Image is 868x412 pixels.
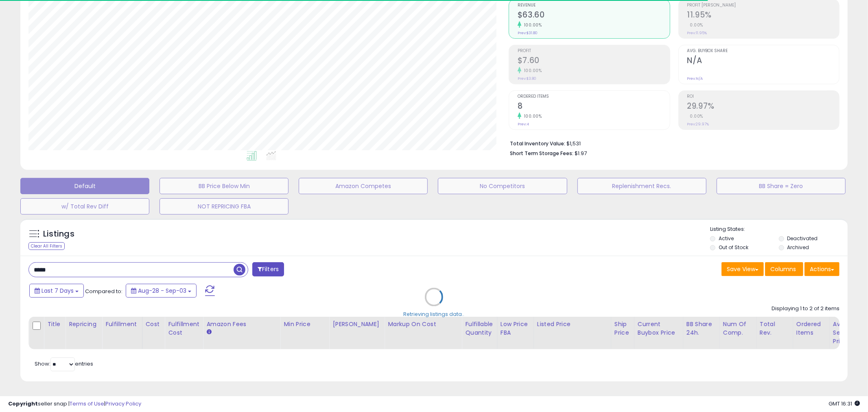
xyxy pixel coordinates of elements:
[687,3,839,8] span: Profit [PERSON_NAME]
[521,113,542,119] small: 100.00%
[687,49,839,53] span: Avg. Buybox Share
[518,76,536,81] small: Prev: $3.80
[687,94,839,99] span: ROI
[518,10,669,21] h2: $63.60
[687,56,839,67] h2: N/A
[8,400,38,408] strong: Copyright
[687,113,704,119] small: 0.00%
[577,178,706,194] button: Replenishment Recs.
[521,68,542,74] small: 100.00%
[518,94,669,99] span: Ordered Items
[404,311,465,318] div: Retrieving listings data..
[160,198,289,215] button: NOT REPRICING FBA
[687,31,707,35] small: Prev: 11.95%
[687,122,709,127] small: Prev: 29.97%
[518,101,669,112] h2: 8
[20,198,149,215] button: w/ Total Rev Diff
[518,3,669,8] span: Revenue
[687,10,839,21] h2: 11.95%
[717,178,846,194] button: BB Share = Zero
[687,22,704,28] small: 0.00%
[518,122,529,127] small: Prev: 4
[510,150,573,157] b: Short Term Storage Fees:
[518,56,669,67] h2: $7.60
[70,400,104,408] a: Terms of Use
[510,140,565,147] b: Total Inventory Value:
[8,400,141,408] div: seller snap | |
[510,138,833,148] li: $1,531
[518,31,538,35] small: Prev: $31.80
[687,76,703,81] small: Prev: N/A
[575,149,587,157] span: $1.97
[299,178,428,194] button: Amazon Competes
[829,400,860,408] span: 2025-09-12 16:31 GMT
[160,178,289,194] button: BB Price Below Min
[518,49,669,53] span: Profit
[521,22,542,28] small: 100.00%
[20,178,149,194] button: Default
[105,400,141,408] a: Privacy Policy
[438,178,567,194] button: No Competitors
[687,101,839,112] h2: 29.97%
